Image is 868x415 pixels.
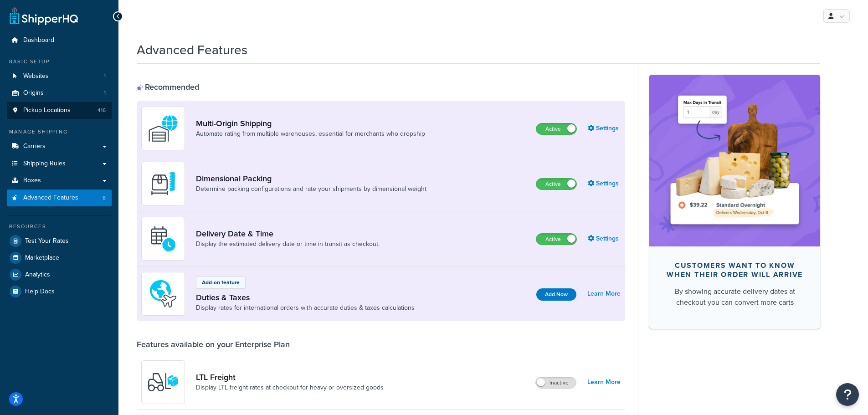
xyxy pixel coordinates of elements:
a: Display LTL freight rates at checkout for heavy or oversized goods [196,383,384,392]
li: Pickup Locations [7,102,112,119]
li: Advanced Features [7,190,112,206]
img: y79ZsPf0fXUFUhFXDzUgf+ktZg5F2+ohG75+v3d2s1D9TjoU8PiyCIluIjV41seZevKCRuEjTPPOKHJsQcmKCXGdfprl3L4q7... [147,366,179,398]
button: Add Now [536,288,576,301]
a: Carriers [7,138,112,155]
label: Active [536,179,576,190]
a: Pickup Locations416 [7,102,112,119]
span: Advanced Features [23,194,78,202]
a: Display rates for international orders with accurate duties & taxes calculations [196,303,415,313]
div: Resources [7,223,112,231]
a: Dimensional Packing [196,174,426,184]
a: Settings [588,122,621,135]
span: Websites [23,72,49,80]
a: Multi-Origin Shipping [196,118,425,128]
div: Manage Shipping [7,128,112,136]
a: Help Docs [7,283,112,300]
img: WatD5o0RtDAAAAAElFTkSuQmCC [147,113,179,144]
span: Dashboard [23,36,54,44]
label: Active [536,123,576,134]
a: Test Your Rates [7,233,112,249]
span: Origins [23,89,44,97]
a: Shipping Rules [7,155,112,172]
span: Boxes [23,177,41,184]
a: Learn More [587,376,621,389]
span: 1 [104,89,106,97]
a: Boxes [7,172,112,189]
span: Marketplace [25,254,59,262]
a: Settings [588,232,621,245]
span: 416 [98,107,106,114]
span: Analytics [25,271,50,279]
label: Inactive [536,377,576,388]
a: Websites1 [7,68,112,85]
img: DTVBYsAAAAAASUVORK5CYII= [147,168,179,200]
div: Features available on your Enterprise Plan [137,339,290,349]
img: feature-image-ddt-36eae7f7280da8017bfb280eaccd9c446f90b1fe08728e4019434db127062ab4.png [663,88,806,232]
button: Open Resource Center [836,383,859,406]
a: Automate rating from multiple warehouses, essential for merchants who dropship [196,129,425,138]
a: Advanced Features8 [7,190,112,206]
label: Active [536,234,576,245]
a: Settings [588,177,621,190]
a: Marketplace [7,250,112,266]
a: Dashboard [7,32,112,49]
span: Test Your Rates [25,237,69,245]
a: Determine packing configurations and rate your shipments by dimensional weight [196,184,426,194]
a: Delivery Date & Time [196,229,380,239]
div: Basic Setup [7,58,112,66]
a: Duties & Taxes [196,292,415,302]
a: Origins1 [7,85,112,102]
span: Help Docs [25,288,55,296]
li: Origins [7,85,112,102]
img: icon-duo-feat-landed-cost-7136b061.png [147,278,179,310]
img: gfkeb5ejjkALwAAAABJRU5ErkJggg== [147,223,179,255]
div: Recommended [137,82,199,92]
a: Display the estimated delivery date or time in transit as checkout. [196,240,380,249]
span: Shipping Rules [23,160,66,168]
span: Pickup Locations [23,107,71,114]
span: 8 [103,194,106,202]
a: Learn More [587,287,621,300]
div: Customers want to know when their order will arrive [664,261,806,279]
a: Analytics [7,266,112,283]
span: Carriers [23,143,46,150]
a: LTL Freight [196,372,384,382]
li: Websites [7,68,112,85]
span: 1 [104,72,106,80]
div: By showing accurate delivery dates at checkout you can convert more carts [664,286,806,308]
h1: Advanced Features [137,41,247,59]
p: Add-on feature [202,278,240,287]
